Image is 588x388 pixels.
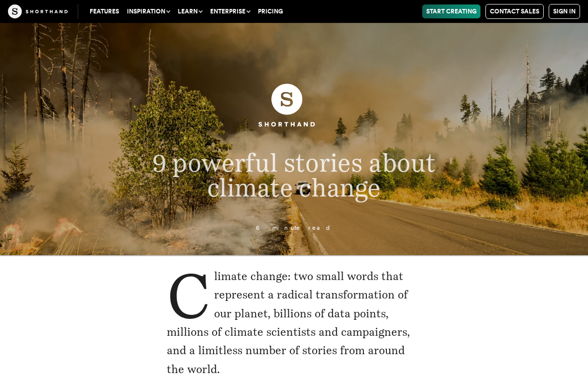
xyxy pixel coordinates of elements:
img: The Craft [8,4,68,18]
button: Enterprise [206,4,254,18]
p: Climate change: two small words that represent a radical transformation of our planet, billions o... [167,267,421,379]
p: 6 minute read [80,224,507,231]
a: Contact Sales [485,4,544,19]
button: Inspiration [123,4,174,18]
a: Features [86,4,123,18]
a: Sign in [549,4,580,19]
button: Learn [174,4,206,18]
a: Start Creating [422,4,480,18]
span: 9 powerful stories about climate change [152,148,436,202]
a: Pricing [254,4,287,18]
